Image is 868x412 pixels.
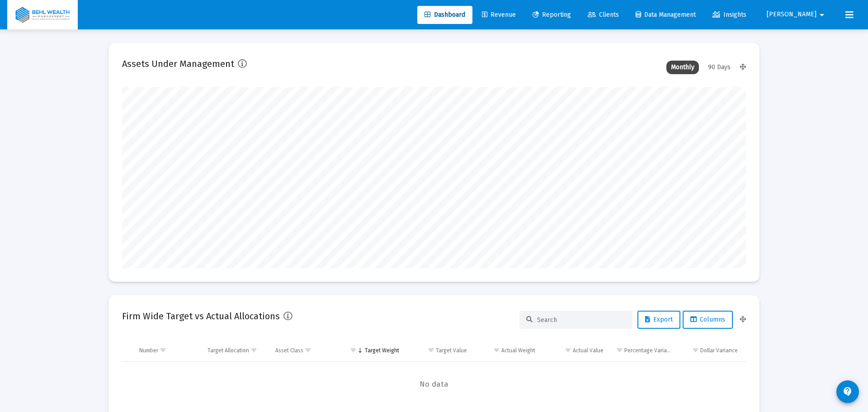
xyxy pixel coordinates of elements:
[542,340,610,361] td: Column Actual Value
[525,6,578,24] a: Reporting
[350,347,357,354] span: Show filter options for column 'Target Weight'
[588,11,619,19] span: Clients
[705,6,754,24] a: Insights
[160,347,166,354] span: Show filter options for column 'Number'
[573,347,604,354] div: Actual Value
[624,347,672,354] div: Percentage Variance
[683,311,733,329] button: Columns
[208,347,249,354] div: Target Allocation
[537,316,626,324] input: Search
[269,340,337,361] td: Column Asset Class
[645,316,673,323] span: Export
[703,61,735,74] div: 90 Days
[14,6,71,24] img: Dashboard
[425,11,465,19] span: Dashboard
[678,340,746,361] td: Column Dollar Variance
[767,11,816,19] span: [PERSON_NAME]
[428,347,434,354] span: Show filter options for column 'Target Value'
[636,11,696,19] span: Data Management
[565,347,571,354] span: Show filter options for column 'Actual Value'
[417,6,472,24] a: Dashboard
[122,57,234,71] h2: Assets Under Management
[756,5,838,24] button: [PERSON_NAME]
[712,11,746,19] span: Insights
[133,340,201,361] td: Column Number
[122,309,280,323] h2: Firm Wide Target vs Actual Allocations
[365,347,399,354] div: Target Weight
[580,6,626,24] a: Clients
[305,347,311,354] span: Show filter options for column 'Asset Class'
[475,6,523,24] a: Revenue
[842,386,853,397] mat-icon: contact_support
[610,340,678,361] td: Column Percentage Variance
[692,347,699,354] span: Show filter options for column 'Dollar Variance'
[275,347,303,354] div: Asset Class
[122,379,746,389] span: No data
[816,6,827,24] mat-icon: arrow_drop_down
[700,347,738,354] div: Dollar Variance
[337,340,406,361] td: Column Target Weight
[482,11,516,19] span: Revenue
[436,347,467,354] div: Target Value
[666,61,699,74] div: Monthly
[501,347,535,354] div: Actual Weight
[493,347,500,354] span: Show filter options for column 'Actual Weight'
[201,340,269,361] td: Column Target Allocation
[628,6,703,24] a: Data Management
[250,347,257,354] span: Show filter options for column 'Target Allocation'
[122,340,746,407] div: Data grid
[616,347,623,354] span: Show filter options for column 'Percentage Variance'
[406,340,474,361] td: Column Target Value
[473,340,542,361] td: Column Actual Weight
[533,11,571,19] span: Reporting
[637,311,680,329] button: Export
[690,316,725,323] span: Columns
[139,347,158,354] div: Number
